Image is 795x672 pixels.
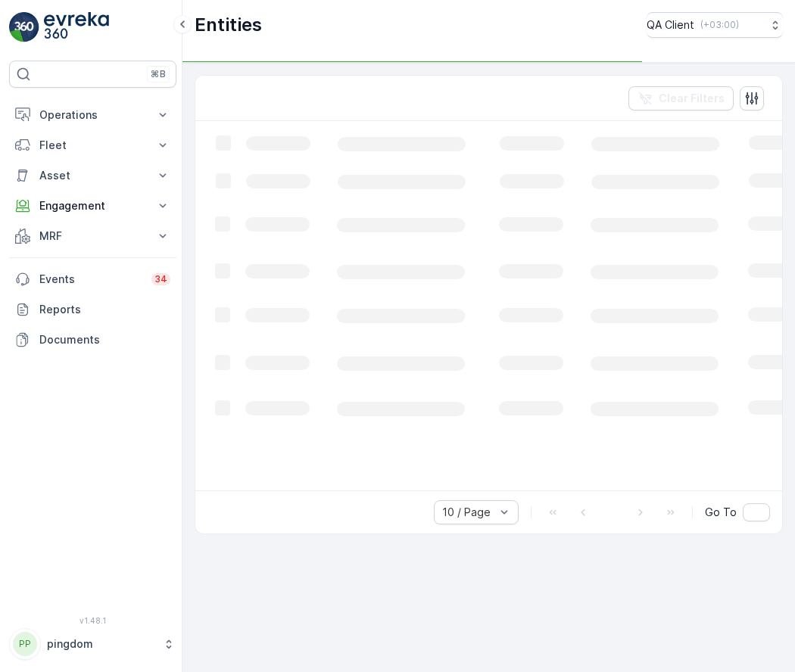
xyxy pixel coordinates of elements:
[9,100,176,130] button: Operations
[628,86,734,110] button: Clear Filters
[39,272,142,287] p: Events
[659,91,725,106] p: Clear Filters
[47,636,155,652] p: pingdom
[9,628,176,660] button: PPpingdom
[39,198,146,213] p: Engagement
[39,229,146,244] p: MRF
[9,294,176,325] a: Reports
[9,221,176,251] button: MRF
[195,13,262,37] p: Entities
[700,19,739,31] p: ( +03:00 )
[39,138,146,153] p: Fleet
[39,168,146,183] p: Asset
[39,332,170,347] p: Documents
[705,505,737,520] span: Go To
[647,12,783,38] button: QA Client(+03:00)
[44,12,109,42] img: logo_light-DOdMpM7g.png
[9,191,176,221] button: Engagement
[9,160,176,191] button: Asset
[647,17,694,33] p: QA Client
[151,68,166,80] p: ⌘B
[9,130,176,160] button: Fleet
[9,12,39,42] img: logo
[13,632,37,656] div: PP
[39,302,170,317] p: Reports
[39,107,146,123] p: Operations
[9,325,176,355] a: Documents
[9,264,176,294] a: Events34
[9,616,176,625] span: v 1.48.1
[154,273,167,285] p: 34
